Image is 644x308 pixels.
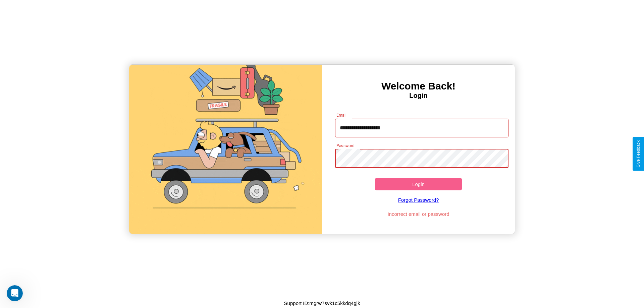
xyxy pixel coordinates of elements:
label: Email [336,112,347,118]
p: Support ID: mgrw7svk1c5kkdq4gjk [284,299,360,308]
h3: Welcome Back! [322,80,515,92]
div: Give Feedback [636,140,641,168]
img: gif [129,65,322,234]
iframe: Intercom live chat [7,285,23,301]
p: Incorrect email or password [332,209,505,219]
button: Login [375,178,462,190]
label: Password [336,143,354,148]
a: Forgot Password? [332,190,505,209]
h4: Login [322,92,515,100]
